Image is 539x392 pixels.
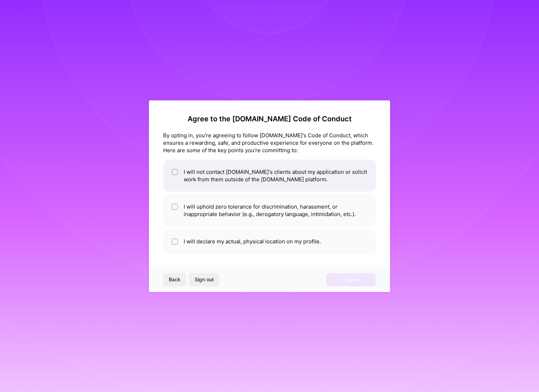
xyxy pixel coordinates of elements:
[169,276,180,283] span: Back
[195,276,214,283] span: Sign out
[163,115,376,123] h2: Agree to the [DOMAIN_NAME] Code of Conduct
[163,229,376,254] li: I will declare my actual, physical location on my profile.
[163,273,186,286] button: Back
[163,194,376,226] li: I will uphold zero tolerance for discrimination, harassment, or inappropriate behavior (e.g., der...
[163,132,376,154] div: By opting in, you're agreeing to follow [DOMAIN_NAME]'s Code of Conduct, which ensures a rewardin...
[163,160,376,192] li: I will not contact [DOMAIN_NAME]'s clients about my application or solicit work from them outside...
[189,273,220,286] button: Sign out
